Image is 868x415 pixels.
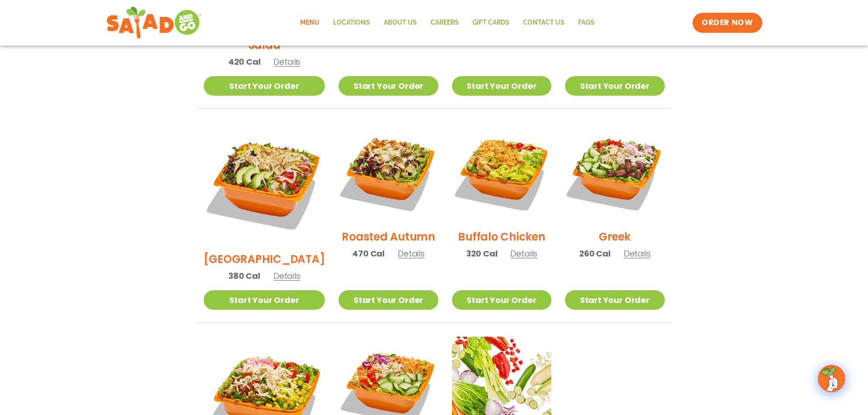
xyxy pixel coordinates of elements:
[204,290,325,310] a: Start Your Order
[466,12,516,33] a: GIFT CARDS
[819,366,844,391] img: wpChatIcon
[565,123,664,222] img: Product photo for Greek Salad
[204,123,325,244] img: Product photo for BBQ Ranch Salad
[204,76,325,96] a: Start Your Order
[565,290,664,310] a: Start Your Order
[273,56,300,67] span: Details
[339,123,438,222] img: Product photo for Roasted Autumn Salad
[458,229,545,245] h2: Buffalo Chicken
[339,76,438,96] a: Start Your Order
[398,248,425,259] span: Details
[599,229,631,245] h2: Greek
[466,247,498,260] span: 320 Cal
[228,56,261,68] span: 420 Cal
[352,247,385,260] span: 470 Cal
[579,247,611,260] span: 260 Cal
[571,12,601,33] a: FAQs
[452,123,551,222] img: Product photo for Buffalo Chicken Salad
[516,12,571,33] a: Contact Us
[342,229,435,245] h2: Roasted Autumn
[624,248,651,259] span: Details
[106,5,202,41] img: new-SAG-logo-768×292
[452,290,551,310] a: Start Your Order
[702,17,753,28] span: ORDER NOW
[339,290,438,310] a: Start Your Order
[510,248,537,259] span: Details
[228,270,260,282] span: 380 Cal
[326,12,377,33] a: Locations
[204,251,325,267] h2: [GEOGRAPHIC_DATA]
[424,12,466,33] a: Careers
[293,12,601,33] nav: Menu
[273,270,300,282] span: Details
[565,76,664,96] a: Start Your Order
[293,12,326,33] a: Menu
[452,76,551,96] a: Start Your Order
[693,13,762,33] a: ORDER NOW
[377,12,424,33] a: About Us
